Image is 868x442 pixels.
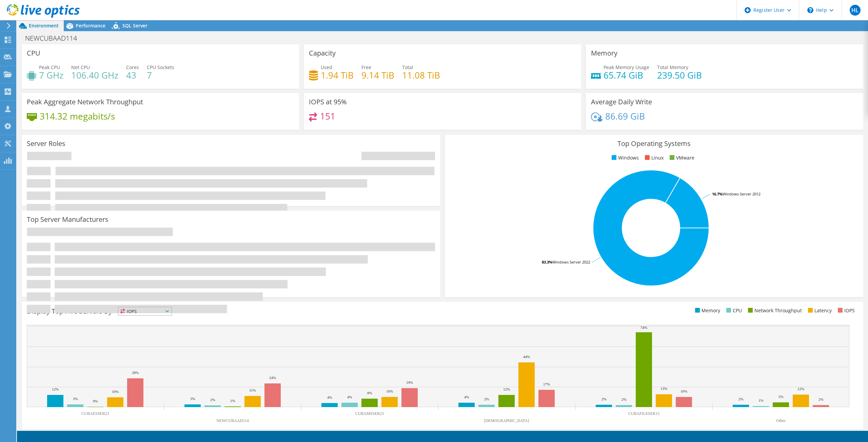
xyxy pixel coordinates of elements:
[503,387,510,391] text: 12%
[355,411,384,416] text: CUBAMSSER23
[758,398,764,402] text: 1%
[29,22,59,29] span: Environment
[230,399,235,403] text: 1%
[712,191,723,196] tspan: 16.7%
[601,397,607,401] text: 2%
[523,355,530,359] text: 44%
[605,112,645,120] h4: 86.69 GiB
[543,382,550,386] text: 17%
[604,71,649,79] h4: 65.74 GiB
[850,5,861,16] span: HL
[361,71,394,79] h4: 9.14 TiB
[657,64,688,70] span: Total Memory
[269,376,276,380] text: 24%
[450,140,858,147] h3: Top Operating Systems
[126,64,139,70] span: Cores
[147,64,174,70] span: CPU Sockets
[776,418,785,423] text: Other
[622,397,627,401] text: 2%
[402,71,440,79] h4: 11.08 TiB
[347,395,352,399] text: 4%
[22,35,87,42] h1: NEWCUBAAD114
[118,307,172,315] span: IOPS
[309,49,336,57] h3: Capacity
[210,398,215,402] text: 2%
[71,64,90,70] span: Net CPU
[628,411,660,416] text: CUBAFILESER15
[52,387,59,391] text: 12%
[132,371,139,375] text: 28%
[693,307,720,314] li: Memory
[27,49,40,57] h3: CPU
[778,395,784,399] text: 5%
[484,397,489,401] text: 2%
[746,307,802,314] li: Network Throughput
[591,49,617,57] h3: Memory
[725,307,742,314] li: CPU
[402,64,413,70] span: Total
[723,191,761,196] tspan: Windows Server 2012
[610,154,639,162] li: Windows
[216,418,249,423] text: NEWCUBAAD114
[71,71,118,79] h4: 106.40 GHz
[680,389,687,393] text: 10%
[542,259,552,265] tspan: 83.3%
[40,112,115,120] h4: 314.32 megabits/s
[122,22,147,29] span: SQL Server
[73,397,78,401] text: 3%
[640,325,647,330] text: 74%
[321,64,332,70] span: Used
[367,391,372,395] text: 8%
[807,7,813,13] svg: \n
[327,395,332,399] text: 4%
[361,64,371,70] span: Free
[309,98,347,106] h3: IOPS at 95%
[249,388,256,392] text: 11%
[39,71,63,79] h4: 7 GHz
[797,387,804,391] text: 12%
[406,380,413,384] text: 19%
[806,307,832,314] li: Latency
[27,216,108,223] h3: Top Server Manufacturers
[818,397,824,401] text: 2%
[93,399,98,403] text: 0%
[668,154,694,162] li: VMware
[81,411,109,416] text: CUBAESSER23
[321,71,354,79] h4: 1.94 TiB
[76,22,105,29] span: Performance
[643,154,664,162] li: Linux
[320,112,335,120] h4: 151
[27,98,143,106] h3: Peak Aggregate Network Throughput
[147,71,174,79] h4: 7
[27,140,65,147] h3: Server Roles
[836,307,855,314] li: IOPS
[190,397,195,401] text: 3%
[604,64,649,70] span: Peak Memory Usage
[112,390,119,394] text: 10%
[552,259,590,265] tspan: Windows Server 2022
[591,98,652,106] h3: Average Daily Write
[39,64,60,70] span: Peak CPU
[386,389,393,393] text: 10%
[126,71,139,79] h4: 43
[738,397,744,401] text: 2%
[657,71,702,79] h4: 239.50 GiB
[660,386,667,391] text: 13%
[464,395,469,399] text: 4%
[484,418,529,423] text: [DEMOGRAPHIC_DATA]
